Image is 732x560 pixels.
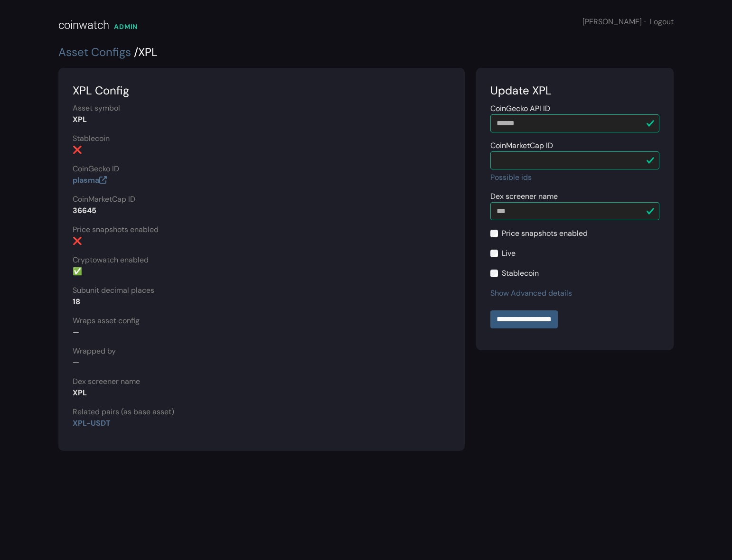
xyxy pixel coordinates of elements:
[73,406,174,418] label: Related pairs (as base asset)
[502,228,588,239] label: Price snapshots enabled
[73,254,149,266] label: Cryptowatch enabled
[58,17,109,34] div: coinwatch
[73,103,120,114] label: Asset symbol
[73,224,159,235] label: Price snapshots enabled
[490,140,553,151] label: CoinMarketCap ID
[502,248,516,259] label: Live
[73,327,79,337] span: —
[73,357,79,367] span: —
[73,114,87,124] strong: XPL
[73,297,80,307] strong: 18
[490,288,572,298] a: Show Advanced details
[58,45,131,59] a: Asset Configs
[114,22,138,32] div: ADMIN
[58,44,674,61] div: XPL
[490,103,550,114] label: CoinGecko API ID
[490,172,532,182] a: Possible ids
[582,16,674,28] div: [PERSON_NAME]
[73,145,82,155] strong: ❌
[73,175,107,185] a: plasma
[73,266,82,276] strong: ✅
[73,205,96,215] strong: 36645
[73,285,154,296] label: Subunit decimal places
[73,376,140,387] label: Dex screener name
[73,163,119,175] label: CoinGecko ID
[73,236,82,246] strong: ❌
[73,345,116,357] label: Wrapped by
[73,82,450,99] div: XPL Config
[73,194,135,205] label: CoinMarketCap ID
[644,17,646,27] span: ·
[650,17,674,27] a: Logout
[73,418,111,428] a: XPL-USDT
[134,45,138,59] span: /
[73,315,140,327] label: Wraps asset config
[73,388,87,398] strong: XPL
[490,191,558,202] label: Dex screener name
[73,133,110,144] label: Stablecoin
[490,82,659,99] div: Update XPL
[502,268,539,279] label: Stablecoin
